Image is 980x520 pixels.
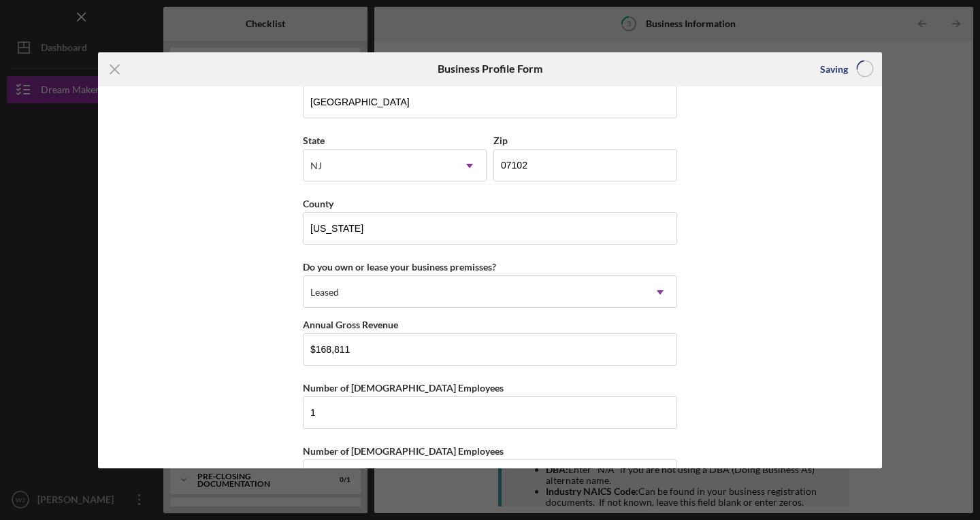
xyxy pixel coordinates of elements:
[820,56,848,83] div: Saving
[303,198,333,209] label: County
[438,63,542,75] h6: Business Profile Form
[303,382,504,394] label: Number of [DEMOGRAPHIC_DATA] Employees
[310,160,322,171] div: NJ
[303,445,504,457] label: Number of [DEMOGRAPHIC_DATA] Employees
[310,287,339,298] div: Leased
[493,135,508,146] label: Zip
[806,56,882,83] button: Saving
[303,319,398,330] label: Annual Gross Revenue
